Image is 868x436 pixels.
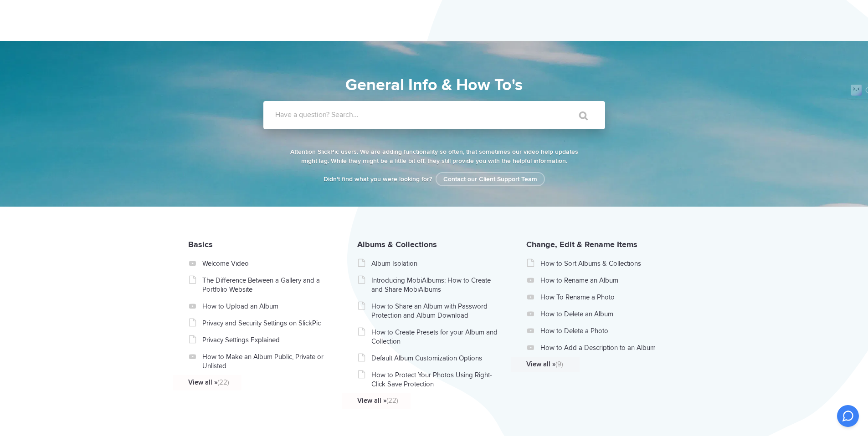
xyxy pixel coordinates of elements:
[202,352,331,370] a: How to Make an Album Public, Private or Unlisted
[202,259,331,268] a: Welcome Video
[371,354,500,363] a: Default Album Customization Options
[371,276,500,294] a: Introducing MobiAlbums: How to Create and Share MobiAlbums
[275,110,617,119] label: Have a question? Search...
[202,302,331,311] a: How to Upload an Album
[357,396,486,405] a: View all »(22)
[222,73,646,97] h1: General Info & How To's
[357,239,437,249] a: Albums & Collections
[526,239,637,249] a: Change, Edit & Rename Items
[371,328,500,346] a: How to Create Presets for your Album and Collection
[371,302,500,320] a: How to Share an Album with Password Protection and Album Download
[540,343,669,352] a: How to Add a Description to an Album
[288,175,580,184] p: Didn't find what you were looking for?
[540,293,669,302] a: How To Rename a Photo
[540,326,669,335] a: How to Delete a Photo
[188,239,213,249] a: Basics
[526,360,655,369] a: View all »(9)
[436,172,545,186] a: Contact our Client Support Team
[188,378,317,387] a: View all »(22)
[202,276,331,294] a: The Difference Between a Gallery and a Portfolio Website
[371,259,500,268] a: Album Isolation
[371,370,500,389] a: How to Protect Your Photos Using Right-Click Save Protection
[540,259,669,268] a: How to Sort Albums & Collections
[288,147,580,166] p: Attention SlickPic users. We are adding functionality so often, that sometimes our video help upd...
[202,335,331,345] a: Privacy Settings Explained
[202,319,331,328] a: Privacy and Security Settings on SlickPic
[540,309,669,319] a: How to Delete an Album
[560,105,598,127] input: 
[540,276,669,285] a: How to Rename an Album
